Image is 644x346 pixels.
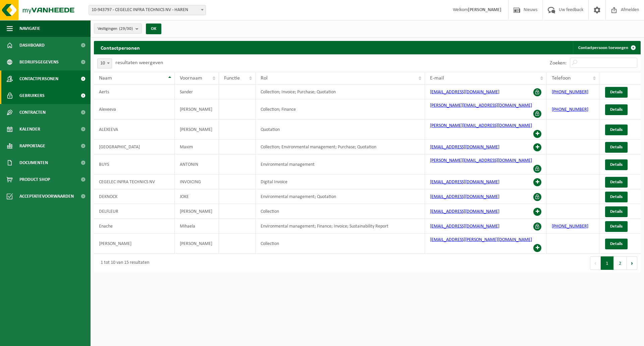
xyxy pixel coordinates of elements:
[430,194,499,199] a: [EMAIL_ADDRESS][DOMAIN_NAME]
[19,121,40,138] span: Kalender
[430,103,532,108] a: [PERSON_NAME][EMAIL_ADDRESS][DOMAIN_NAME]
[175,189,219,204] td: JOKE
[256,154,425,175] td: Environmental management
[430,76,444,81] span: E-mail
[605,125,628,135] a: Details
[256,140,425,154] td: Collection; Environmental management; Purchase; Quotation
[610,90,623,94] span: Details
[175,99,219,119] td: [PERSON_NAME]
[610,209,623,214] span: Details
[610,180,623,184] span: Details
[430,145,499,150] a: [EMAIL_ADDRESS][DOMAIN_NAME]
[610,162,623,167] span: Details
[261,76,268,81] span: Rol
[552,90,588,95] a: [PHONE_NUMBER]
[19,70,58,87] span: Contactpersonen
[89,5,206,15] span: 10-943797 - CEGELEC INFRA TECHNICS NV - HAREN
[256,99,425,119] td: Collection; Finance
[605,239,628,249] a: Details
[605,192,628,202] a: Details
[146,23,161,34] button: OK
[19,37,45,54] span: Dashboard
[224,76,240,81] span: Functie
[610,128,623,132] span: Details
[19,54,59,70] span: Bedrijfsgegevens
[94,234,175,254] td: [PERSON_NAME]
[590,256,601,270] button: Previous
[550,60,567,66] label: Zoeken:
[430,123,532,128] a: [PERSON_NAME][EMAIL_ADDRESS][DOMAIN_NAME]
[175,219,219,234] td: Mihaela
[19,104,46,121] span: Contracten
[610,242,623,246] span: Details
[430,180,499,185] a: [EMAIL_ADDRESS][DOMAIN_NAME]
[94,219,175,234] td: Enache
[98,24,133,34] span: Vestigingen
[256,189,425,204] td: Environmental management; Quotation
[605,104,628,115] a: Details
[94,41,147,54] h2: Contactpersonen
[256,234,425,254] td: Collection
[175,85,219,99] td: Sander
[256,85,425,99] td: Collection; Invoice; Purchase; Quotation
[94,175,175,189] td: CEGELEC INFRA TECHNICS NV
[115,60,163,65] label: resultaten weergeven
[97,257,149,269] div: 1 tot 10 van 15 resultaten
[605,142,628,153] a: Details
[256,119,425,140] td: Quotation
[94,204,175,219] td: DELFLEUR
[614,256,627,270] button: 2
[99,76,112,81] span: Naam
[119,27,133,31] count: (29/30)
[98,59,112,68] span: 10
[97,58,112,68] span: 10
[610,195,623,199] span: Details
[605,221,628,232] a: Details
[468,7,501,12] strong: [PERSON_NAME]
[256,204,425,219] td: Collection
[601,256,614,270] button: 1
[605,87,628,98] a: Details
[175,204,219,219] td: [PERSON_NAME]
[94,189,175,204] td: DEKNOCK
[552,76,571,81] span: Telefoon
[430,237,532,242] a: [EMAIL_ADDRESS][PERSON_NAME][DOMAIN_NAME]
[430,158,532,163] a: [PERSON_NAME][EMAIL_ADDRESS][DOMAIN_NAME]
[19,20,40,37] span: Navigatie
[89,5,206,15] span: 10-943797 - CEGELEC INFRA TECHNICS NV - HAREN
[94,154,175,175] td: BUYS
[175,234,219,254] td: [PERSON_NAME]
[256,175,425,189] td: Digital Invoice
[552,224,588,229] a: [PHONE_NUMBER]
[256,219,425,234] td: Environmental management; Finance; Invoice; Sustainability Report
[175,119,219,140] td: [PERSON_NAME]
[605,177,628,188] a: Details
[610,107,623,112] span: Details
[573,41,640,54] a: Contactpersoon toevoegen
[610,224,623,229] span: Details
[94,85,175,99] td: Aerts
[19,171,50,188] span: Product Shop
[19,87,45,104] span: Gebruikers
[94,140,175,154] td: [GEOGRAPHIC_DATA]
[627,256,637,270] button: Next
[610,145,623,149] span: Details
[605,159,628,170] a: Details
[94,119,175,140] td: ALEXEEVA
[175,175,219,189] td: INVOICING
[430,209,499,214] a: [EMAIL_ADDRESS][DOMAIN_NAME]
[94,23,142,34] button: Vestigingen(29/30)
[175,154,219,175] td: ANTONIN
[19,138,45,154] span: Rapportage
[19,188,74,205] span: Acceptatievoorwaarden
[175,140,219,154] td: Maxim
[605,206,628,217] a: Details
[430,90,499,95] a: [EMAIL_ADDRESS][DOMAIN_NAME]
[94,99,175,119] td: Alexeeva
[19,154,48,171] span: Documenten
[430,224,499,229] a: [EMAIL_ADDRESS][DOMAIN_NAME]
[180,76,202,81] span: Voornaam
[552,107,588,112] a: [PHONE_NUMBER]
